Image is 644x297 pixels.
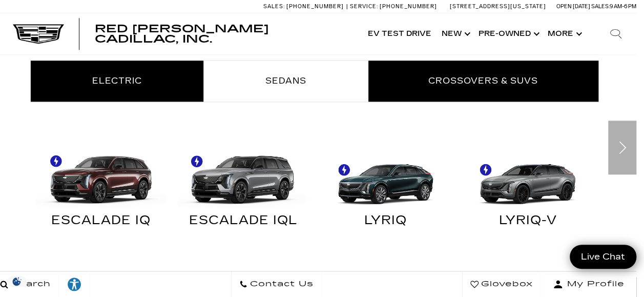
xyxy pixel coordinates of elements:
[608,121,636,174] div: Next
[473,13,543,54] a: Pre-Owned
[350,3,378,10] span: Service:
[563,277,625,291] span: My Profile
[265,76,306,86] span: Sedans
[591,3,610,10] span: Sales:
[610,3,636,10] span: 9 AM-6 PM
[320,142,452,208] img: LYRIQ
[315,142,457,237] a: LYRIQ LYRIQ
[13,24,64,44] img: Cadillac Dark Logo with Cadillac White Text
[368,60,599,102] li: Crossovers & SUVs
[556,3,590,10] span: Open [DATE]
[35,142,168,208] img: ESCALADE IQ
[462,142,594,208] img: LYRIQ-V
[95,23,269,45] span: Red [PERSON_NAME] Cadillac, Inc.
[363,13,437,54] a: EV Test Drive
[177,142,309,208] img: ESCALADE IQL
[59,271,90,297] a: Explore your accessibility options
[450,3,546,10] a: [STREET_ADDRESS][US_STATE]
[541,271,636,297] button: Open user profile menu
[346,4,440,9] a: Service: [PHONE_NUMBER]
[570,245,636,269] a: Live Chat
[479,277,533,291] span: Glovebox
[322,216,449,229] div: LYRIQ
[543,13,585,54] button: More
[30,142,173,237] a: ESCALADE IQ ESCALADE IQ
[263,3,285,10] span: Sales:
[59,276,90,292] div: Explore your accessibility options
[5,276,29,287] div: Privacy Settings
[576,251,630,263] span: Live Chat
[38,216,165,229] div: ESCALADE IQ
[8,277,51,291] span: Search
[172,142,315,237] a: ESCALADE IQL ESCALADE IQL
[30,60,204,102] li: Electric
[462,271,541,297] a: Glovebox
[380,3,437,10] span: [PHONE_NUMBER]
[180,216,307,229] div: ESCALADE IQL
[204,60,368,102] li: Sedans
[456,142,599,237] a: LYRIQ-V LYRIQ-V
[247,277,314,291] span: Contact Us
[30,142,599,237] div: Electric
[428,76,538,86] span: Crossovers & SUVs
[95,24,352,44] a: Red [PERSON_NAME] Cadillac, Inc.
[437,13,473,54] a: New
[286,3,344,10] span: [PHONE_NUMBER]
[92,76,142,86] span: Electric
[263,4,346,9] a: Sales: [PHONE_NUMBER]
[464,216,591,229] div: LYRIQ-V
[595,13,636,54] div: Search
[231,271,322,297] a: Contact Us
